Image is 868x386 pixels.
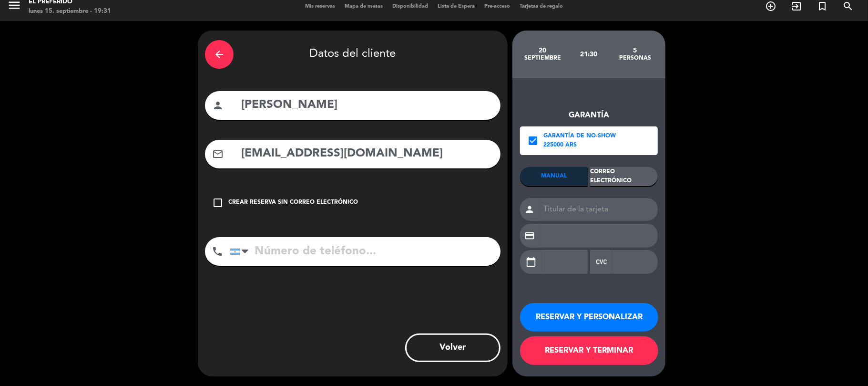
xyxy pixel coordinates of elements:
[212,148,224,160] i: mail_outline
[228,198,358,208] div: Crear reserva sin correo electrónico
[520,47,566,54] div: 20
[618,250,653,273] iframe: Campo de entrada seguro para el CVC
[340,4,388,9] span: Mapa de mesas
[520,336,658,365] button: RESERVAR Y TERMINAR
[405,334,500,362] button: Volver
[612,47,658,54] div: 5
[520,54,566,62] div: septiembre
[543,141,616,150] div: 225000 ARS
[590,167,658,186] div: Correo Electrónico
[842,0,854,12] i: search
[230,237,500,266] input: Número de teléfono...
[212,246,223,257] i: phone
[524,230,535,241] i: credit_card
[791,0,802,12] i: exit_to_app
[544,224,653,247] iframe: Campo de entrada seguro del número de tarjeta
[240,144,493,164] input: Email del cliente
[205,38,500,71] div: Datos del cliente
[240,95,493,115] input: Nombre del cliente
[214,49,225,60] i: arrow_back
[765,0,776,12] i: add_circle_outline
[548,250,582,273] iframe: Campo de entrada seguro de la fecha de caducidad
[539,198,658,221] input: Titular de la tarjeta
[230,238,252,265] div: Argentina: +54
[480,4,515,9] span: Pre-acceso
[212,197,224,209] i: check_box_outline_blank
[566,38,612,71] div: 21:30
[612,54,658,62] div: personas
[515,4,568,9] span: Tarjetas de regalo
[388,4,433,9] span: Disponibilidad
[817,0,828,12] i: turned_in_not
[212,100,224,111] i: person
[526,257,537,267] i: calendar_today
[520,109,658,122] div: Garantía
[300,4,340,9] span: Mis reservas
[543,132,616,141] div: Garantía de no-show
[524,204,535,215] i: person
[29,7,111,16] div: lunes 15. septiembre - 19:31
[520,303,658,332] button: RESERVAR Y PERSONALIZAR
[520,167,588,186] div: MANUAL
[527,135,539,146] i: check_box
[433,4,480,9] span: Lista de Espera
